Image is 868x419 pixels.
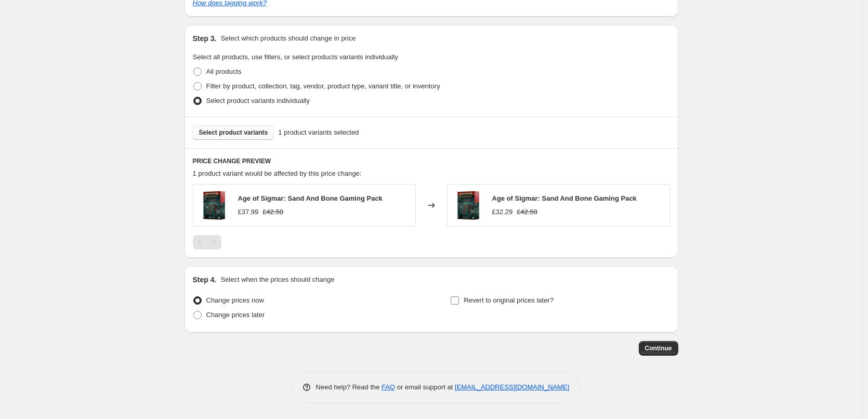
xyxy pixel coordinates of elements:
[206,97,310,104] span: Select product variants individually
[193,157,670,165] h6: PRICE CHANGE PREVIEW
[206,296,264,304] span: Change prices now
[453,190,484,221] img: https___trade.games-workshop.com_assets_2025_05_60120299008_EngAgeofSigmarSandandBoneGamingPack06...
[517,207,537,217] strike: £42.50
[316,383,382,391] span: Need help? Read the
[206,68,242,75] span: All products
[639,341,678,356] button: Continue
[193,33,217,44] h2: Step 3.
[238,207,259,217] div: £37.99
[220,274,334,285] p: Select when the prices should change
[382,383,395,391] a: FAQ
[206,311,265,319] span: Change prices later
[492,207,513,217] div: £32.29
[199,190,230,221] img: https___trade.games-workshop.com_assets_2025_05_60120299008_EngAgeofSigmarSandandBoneGamingPack06...
[238,194,383,202] span: Age of Sigmar: Sand And Bone Gaming Pack
[193,53,398,61] span: Select all products, use filters, or select products variants individually
[645,344,672,352] span: Continue
[193,169,362,177] span: 1 product variant would be affected by this price change:
[278,127,359,138] span: 1 product variants selected
[464,296,554,304] span: Revert to original prices later?
[193,235,221,250] nav: Pagination
[199,128,268,137] span: Select product variants
[492,194,637,202] span: Age of Sigmar: Sand And Bone Gaming Pack
[262,207,283,217] strike: £42.50
[193,274,217,285] h2: Step 4.
[193,125,274,140] button: Select product variants
[220,33,356,44] p: Select which products should change in price
[395,383,455,391] span: or email support at
[206,82,440,90] span: Filter by product, collection, tag, vendor, product type, variant title, or inventory
[455,383,569,391] a: [EMAIL_ADDRESS][DOMAIN_NAME]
